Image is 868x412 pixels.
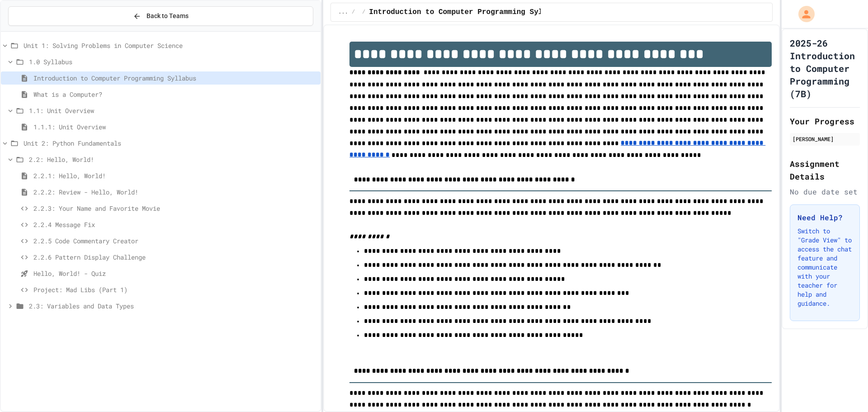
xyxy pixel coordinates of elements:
[29,106,317,115] span: 1.1: Unit Overview
[33,73,317,83] span: Introduction to Computer Programming Syllabus
[797,227,852,308] p: Switch to "Grade View" to access the chat feature and communicate with your teacher for help and ...
[33,187,317,197] span: 2.2.2: Review - Hello, World!
[362,9,365,16] span: /
[146,11,189,21] span: Back to Teams
[338,9,348,16] span: ...
[24,138,317,148] span: Unit 2: Python Fundamentals
[33,171,317,180] span: 2.2.1: Hello, World!
[790,37,860,100] h1: 2025-26 Introduction to Computer Programming (7B)
[793,135,857,143] div: [PERSON_NAME]
[33,252,317,262] span: 2.2.6 Pattern Display Challenge
[33,236,317,246] span: 2.2.5 Code Commentary Creator
[8,6,313,26] button: Back to Teams
[352,9,355,16] span: /
[24,41,317,50] span: Unit 1: Solving Problems in Computer Science
[790,186,860,197] div: No due date set
[369,7,564,18] span: Introduction to Computer Programming Syllabus
[33,285,317,294] span: Project: Mad Libs (Part 1)
[33,90,317,99] span: What is a Computer?
[29,301,317,311] span: 2.3: Variables and Data Types
[33,269,317,278] span: Hello, World! - Quiz
[790,157,860,183] h2: Assignment Details
[797,212,852,223] h3: Need Help?
[29,57,317,66] span: 1.0 Syllabus
[790,115,860,128] h2: Your Progress
[33,122,317,132] span: 1.1.1: Unit Overview
[33,220,317,229] span: 2.2.4 Message Fix
[33,204,317,213] span: 2.2.3: Your Name and Favorite Movie
[29,155,317,164] span: 2.2: Hello, World!
[789,4,817,24] div: My Account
